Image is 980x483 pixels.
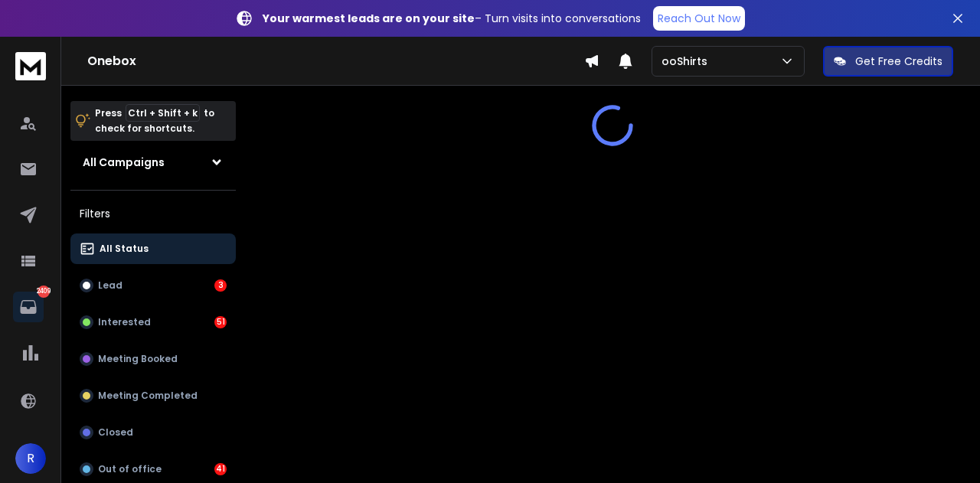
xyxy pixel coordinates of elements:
p: All Status [100,243,149,255]
p: Reach Out Now [658,11,740,26]
p: Out of office [98,463,162,475]
p: – Turn visits into conversations [263,11,641,26]
div: 3 [214,279,227,292]
p: Press to check for shortcuts. [95,106,214,136]
button: All Campaigns [70,147,236,178]
button: All Status [70,233,236,264]
a: 2409 [13,292,44,322]
strong: Your warmest leads are on your site [263,11,475,26]
h3: Filters [70,203,236,224]
p: ooShirts [661,54,714,69]
p: Get Free Credits [855,54,942,69]
button: R [15,443,46,474]
h1: All Campaigns [83,155,165,170]
button: Lead3 [70,270,236,301]
p: Lead [98,279,122,292]
p: Meeting Booked [98,353,178,365]
p: 2409 [38,286,50,298]
img: logo [15,52,46,80]
div: 51 [214,316,227,328]
a: Reach Out Now [653,6,745,31]
button: Interested51 [70,307,236,338]
p: Interested [98,316,151,328]
div: 41 [214,463,227,475]
button: Get Free Credits [823,46,953,77]
h1: Onebox [87,52,584,70]
p: Meeting Completed [98,390,198,402]
p: Closed [98,426,133,439]
button: Meeting Booked [70,344,236,374]
span: Ctrl + Shift + k [126,104,200,122]
button: Meeting Completed [70,380,236,411]
button: Closed [70,417,236,448]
